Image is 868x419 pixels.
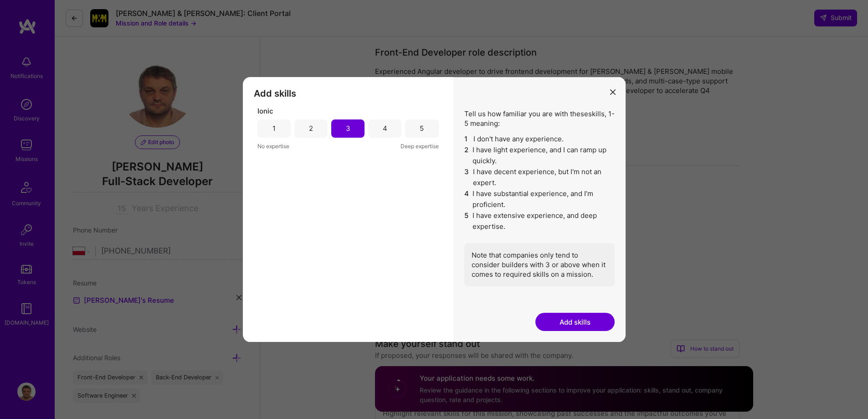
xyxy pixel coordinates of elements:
div: 4 [383,124,387,133]
span: Deep expertise [401,141,439,151]
span: Ionic [257,106,273,116]
div: Note that companies only tend to consider builders with 3 or above when it comes to required skil... [464,243,615,286]
div: 2 [309,124,313,133]
span: 1 [464,134,470,145]
span: No expertise [257,141,289,151]
button: Add skills [535,313,615,331]
li: I don't have any experience. [464,134,615,145]
li: I have decent experience, but I'm not an expert. [464,166,615,188]
li: I have light experience, and I can ramp up quickly. [464,145,615,166]
div: 5 [420,124,424,133]
span: 5 [464,210,469,232]
span: 4 [464,188,469,210]
li: I have extensive experience, and deep expertise. [464,210,615,232]
li: I have substantial experience, and I’m proficient. [464,188,615,210]
i: icon Close [610,89,616,95]
div: 3 [346,124,350,133]
div: Tell us how familiar you are with these skills , 1-5 meaning: [464,109,615,286]
span: 2 [464,145,469,166]
span: 3 [464,166,469,188]
div: 1 [272,124,276,133]
h3: Add skills [254,88,442,99]
div: modal [243,77,626,342]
